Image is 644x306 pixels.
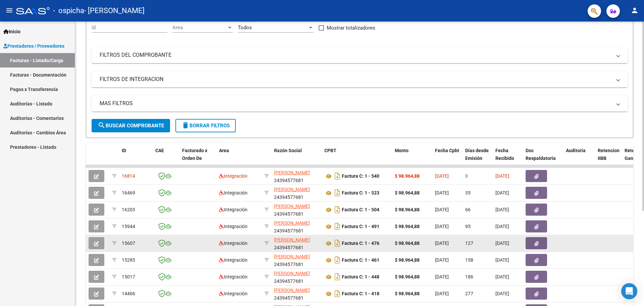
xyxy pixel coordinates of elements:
[122,274,135,279] span: 15017
[122,257,135,263] span: 15285
[333,271,342,282] i: Descargar documento
[324,148,336,153] span: CPBT
[495,190,509,195] span: [DATE]
[219,173,248,179] span: Integración
[395,241,420,246] strong: $ 98.964,88
[122,224,135,229] span: 15944
[342,224,379,229] strong: Factura C: 1 - 491
[122,190,135,195] span: 16469
[238,25,252,31] span: Todos
[219,148,229,153] span: Area
[219,291,248,296] span: Integración
[182,148,207,161] span: Facturado x Orden De
[435,291,449,296] span: [DATE]
[219,274,248,279] span: Integración
[98,121,106,129] mat-icon: search
[100,100,611,107] mat-panel-title: MAS FILTROS
[395,274,420,279] strong: $ 98.964,88
[435,257,449,263] span: [DATE]
[322,143,392,173] datatable-header-cell: CPBT
[333,221,342,232] i: Descargar documento
[495,224,509,229] span: [DATE]
[435,224,449,229] span: [DATE]
[84,3,145,18] span: - [PERSON_NAME]
[100,76,611,83] mat-panel-title: FILTROS DE INTEGRACION
[495,241,509,246] span: [DATE]
[92,71,628,87] mat-expansion-panel-header: FILTROS DE INTEGRACION
[395,257,420,263] strong: $ 98.964,88
[598,148,620,161] span: Retencion IIBB
[274,287,319,301] div: 24394577681
[274,253,319,267] div: 24394577681
[122,173,135,179] span: 16814
[122,207,135,212] span: 16203
[274,237,310,243] span: [PERSON_NAME]
[342,258,379,263] strong: Factura C: 1 - 461
[274,203,319,217] div: 24394577681
[465,257,473,263] span: 158
[495,173,509,179] span: [DATE]
[181,123,230,129] span: Borrar Filtros
[495,148,514,161] span: Fecha Recibido
[219,241,248,246] span: Integración
[435,148,459,153] span: Fecha Cpbt
[333,187,342,198] i: Descargar documento
[153,143,179,173] datatable-header-cell: CAE
[274,204,310,209] span: [PERSON_NAME]
[92,95,628,112] mat-expansion-panel-header: MAS FILTROS
[327,24,375,32] span: Mostrar totalizadores
[435,207,449,212] span: [DATE]
[342,174,379,179] strong: Factura C: 1 - 540
[526,148,556,161] span: Doc Respaldatoria
[274,254,310,259] span: [PERSON_NAME]
[271,143,322,173] datatable-header-cell: Razón Social
[495,274,509,279] span: [DATE]
[98,123,164,129] span: Buscar Comprobante
[274,187,310,192] span: [PERSON_NAME]
[333,288,342,299] i: Descargar documento
[395,190,420,195] strong: $ 98.964,88
[395,224,420,229] strong: $ 98.964,88
[342,291,379,297] strong: Factura C: 1 - 418
[395,173,420,179] strong: $ 98.964,88
[333,204,342,215] i: Descargar documento
[122,241,135,246] span: 15607
[274,169,319,183] div: 24394577681
[523,143,563,173] datatable-header-cell: Doc Respaldatoria
[333,171,342,181] i: Descargar documento
[274,220,310,226] span: [PERSON_NAME]
[219,207,248,212] span: Integración
[219,257,248,263] span: Integración
[179,143,216,173] datatable-header-cell: Facturado x Orden De
[172,25,227,31] span: Area
[274,170,310,175] span: [PERSON_NAME]
[465,207,471,212] span: 66
[435,173,449,179] span: [DATE]
[274,236,319,250] div: 24394577681
[274,271,310,276] span: [PERSON_NAME]
[465,241,473,246] span: 127
[465,224,471,229] span: 95
[5,6,13,14] mat-icon: menu
[465,190,471,195] span: 35
[621,283,637,299] div: Open Intercom Messenger
[495,257,509,263] span: [DATE]
[100,51,611,59] mat-panel-title: FILTROS DEL COMPROBANTE
[219,224,248,229] span: Integración
[333,238,342,249] i: Descargar documento
[219,190,248,195] span: Integración
[155,148,164,153] span: CAE
[333,255,342,265] i: Descargar documento
[392,143,432,173] datatable-header-cell: Monto
[342,241,379,246] strong: Factura C: 1 - 476
[395,291,420,296] strong: $ 98.964,88
[395,207,420,212] strong: $ 98.964,88
[463,143,493,173] datatable-header-cell: Días desde Emisión
[563,143,595,173] datatable-header-cell: Auditoria
[342,190,379,196] strong: Factura C: 1 - 523
[495,291,509,296] span: [DATE]
[3,28,20,35] span: Inicio
[122,291,135,296] span: 14466
[435,274,449,279] span: [DATE]
[274,186,319,200] div: 24394577681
